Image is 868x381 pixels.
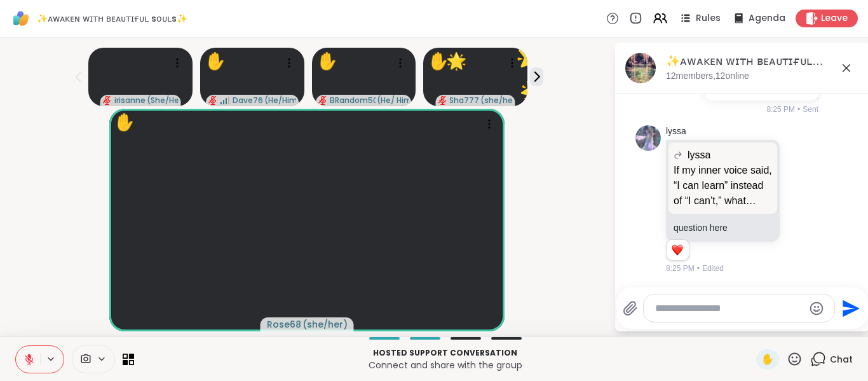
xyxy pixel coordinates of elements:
div: ✋ [317,49,337,74]
span: ✨ᴀᴡᴀᴋᴇɴ ᴡɪᴛʜ ʙᴇᴀᴜᴛɪғᴜʟ sᴏᴜʟs✨ [37,12,187,25]
p: Connect and share with the group [142,359,749,371]
span: Sent [803,104,818,115]
button: Reactions: love [670,245,684,255]
button: Send [835,294,864,322]
span: BRandom502 [330,95,376,106]
span: Sha777 [449,95,479,106]
span: ✋ [761,352,774,367]
span: • [697,263,700,274]
span: irisanne [114,95,146,106]
span: audio-muted [438,96,447,105]
span: 8:25 PM [766,104,795,115]
img: ShareWell Logomark [10,8,32,29]
a: lyssa [666,125,686,138]
p: Hosted support conversation [142,347,749,359]
span: 8:25 PM [666,263,695,274]
span: Edited [702,263,724,274]
span: ( She/Herself ) [147,95,179,106]
textarea: Type your message [655,302,803,315]
span: ( she/her ) [480,95,512,106]
span: Leave [821,12,848,25]
p: If my inner voice said, “I can learn” instead of “I can’t,” what possibility would open for me? [674,163,772,209]
span: Chat [830,353,853,366]
button: 🌟 [504,61,563,120]
span: Rose68 [267,318,301,331]
div: ✋ [205,49,226,74]
span: Rules [696,12,721,25]
div: ✨ᴀᴡᴀᴋᴇɴ ᴡɪᴛʜ ʙᴇᴀᴜᴛɪғᴜʟ sᴏᴜʟs✨, [DATE] [666,53,859,69]
span: audio-muted [318,96,327,105]
p: question here [674,221,772,234]
span: ( He/Him ) [264,95,296,106]
span: ( she/her ) [302,318,348,331]
div: 🌟 [446,49,466,74]
p: 12 members, 12 online [666,70,749,83]
button: Emoji picker [809,301,824,316]
img: https://sharewell-space-live.sfo3.digitaloceanspaces.com/user-generated/666f9ab0-b952-44c3-ad34-f... [635,125,661,151]
span: • [797,104,800,115]
span: Dave76 [233,95,263,106]
div: ✋ [428,49,449,74]
span: audio-muted [103,96,112,105]
span: ( He/ Him ) [377,95,409,106]
span: lyssa [688,148,710,163]
span: audio-muted [208,96,217,105]
div: Reaction list [667,240,689,260]
div: ✋ [114,110,135,135]
img: ✨ᴀᴡᴀᴋᴇɴ ᴡɪᴛʜ ʙᴇᴀᴜᴛɪғᴜʟ sᴏᴜʟs✨, Sep 07 [625,53,656,83]
span: Agenda [749,12,785,25]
